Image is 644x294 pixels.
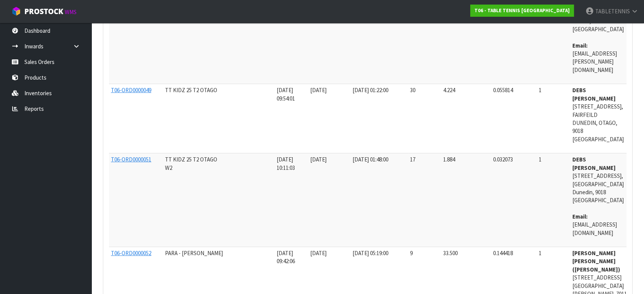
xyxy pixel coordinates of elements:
[443,86,455,94] span: 4.224
[310,86,327,94] span: [DATE]
[111,249,151,257] a: T06-ORD0000052
[572,213,628,237] address: [EMAIL_ADDRESS][DOMAIN_NAME]
[310,249,327,257] span: [DATE]
[410,156,415,163] span: 17
[474,7,570,14] strong: T06 - TABLE TENNIS [GEOGRAPHIC_DATA]
[352,156,388,163] span: [DATE] 01:48:00
[572,156,616,171] strong: DEBS [PERSON_NAME]
[65,8,77,16] small: WMS
[493,156,513,163] span: 0.032073
[572,42,628,74] address: [EMAIL_ADDRESS][PERSON_NAME][DOMAIN_NAME]
[539,86,541,94] span: 1
[165,86,217,94] span: TT KIDZ 25 T2 OTAGO
[310,156,327,163] span: [DATE]
[111,86,151,94] a: T06-ORD0000049
[443,156,455,163] span: 1.884
[410,86,415,94] span: 30
[572,257,620,273] strong: [PERSON_NAME] ([PERSON_NAME])
[111,156,151,163] a: T06-ORD0000051
[277,86,295,102] span: [DATE] 09:54:01
[352,249,388,257] span: [DATE] 05:19:00
[572,86,628,143] address: [STREET_ADDRESS], FAIRFEILD DUNEDIN, OTAGO, 9018 [GEOGRAPHIC_DATA]
[572,86,616,102] strong: DEBS [PERSON_NAME]
[410,249,413,257] span: 9
[165,249,223,257] span: PARA - [PERSON_NAME]
[572,213,588,220] strong: email
[277,156,295,171] span: [DATE] 10:11:03
[277,249,295,265] span: [DATE] 09:42:06
[493,249,513,257] span: 0.144418
[572,155,628,205] address: [STREET_ADDRESS], [GEOGRAPHIC_DATA] Dunedin, 9018 [GEOGRAPHIC_DATA]
[24,6,63,16] span: ProStock
[443,249,458,257] span: 33.500
[572,249,616,257] strong: [PERSON_NAME]
[352,86,388,94] span: [DATE] 01:22:00
[539,249,541,257] span: 1
[572,42,588,49] strong: email
[11,6,21,16] img: cube-alt.png
[595,8,630,15] span: TABLETENNIS
[539,156,541,163] span: 1
[493,86,513,94] span: 0.055814
[165,156,217,171] span: TT KIDZ 25 T2 OTAGO W2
